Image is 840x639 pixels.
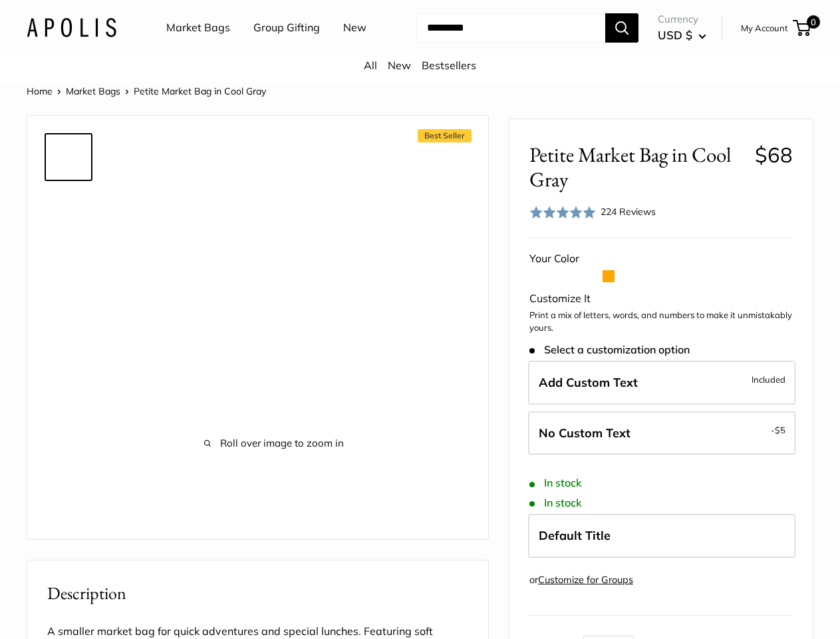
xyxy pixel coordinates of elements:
span: Petite Market Bag in Cool Gray [134,85,266,97]
div: Your Color [529,249,793,269]
a: Petite Market Bag in Cool Gray [45,293,92,341]
a: My Account [741,20,788,36]
span: 224 Reviews [601,206,656,218]
h2: Description [47,580,468,606]
span: Select a customization option [529,343,690,356]
div: Customize It [529,289,793,309]
a: New [343,18,366,38]
span: $68 [755,142,793,168]
button: Search [605,13,638,43]
a: Petite Market Bag in Cool Gray [45,240,92,288]
a: Petite Market Bag in Cool Gray [45,133,92,181]
span: Default Title [539,528,611,543]
span: In stock [529,497,582,509]
a: Home [27,85,53,97]
a: Petite Market Bag in Cool Gray [45,186,92,234]
span: No Custom Text [539,425,630,441]
img: Apolis [27,18,116,37]
a: All [364,59,377,72]
span: USD $ [658,28,692,42]
a: Petite Market Bag in Cool Gray [45,453,92,501]
p: Print a mix of letters, words, and numbers to make it unmistakably yours. [529,309,793,335]
span: Best Seller [418,129,472,142]
a: Market Bags [66,85,120,97]
span: Roll over image to zoom in [134,434,414,453]
label: Add Custom Text [528,361,795,405]
span: $5 [775,425,785,435]
label: Default Title [528,514,795,558]
span: 0 [807,15,820,29]
nav: Breadcrumb [27,83,266,100]
span: Petite Market Bag in Cool Gray [529,142,745,192]
a: New [388,59,411,72]
label: Leave Blank [528,411,795,455]
a: 0 [794,20,811,36]
div: or [529,571,633,589]
input: Search... [416,13,605,43]
button: USD $ [658,25,706,46]
a: Group Gifting [253,18,320,38]
a: Petite Market Bag in Cool Gray [45,506,92,554]
span: Add Custom Text [539,375,638,390]
span: Included [752,371,785,387]
a: Petite Market Bag in Cool Gray [45,399,92,447]
span: Currency [658,10,706,29]
span: - [771,422,785,438]
span: In stock [529,477,582,489]
a: Market Bags [166,18,230,38]
a: Customize for Groups [538,574,633,586]
a: Bestsellers [422,59,476,72]
a: Petite Market Bag in Cool Gray [45,346,92,394]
